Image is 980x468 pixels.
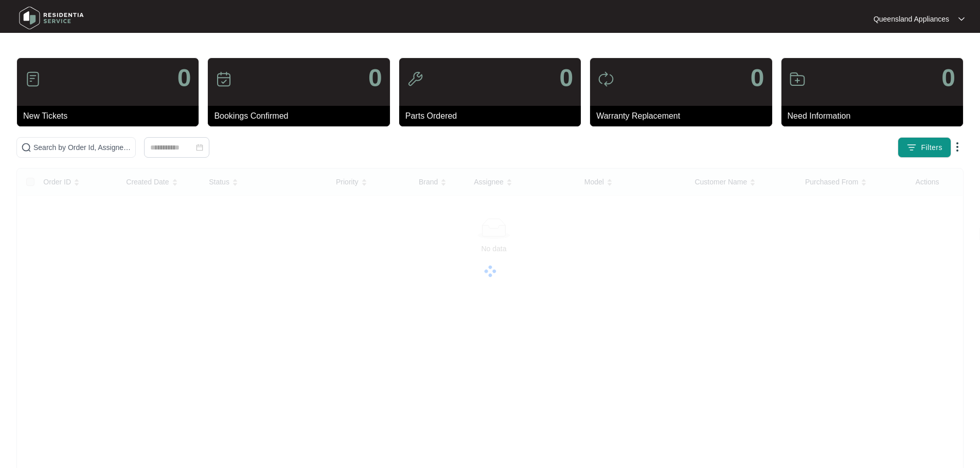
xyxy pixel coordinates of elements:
[368,66,382,90] p: 0
[15,3,87,33] img: residentia service logo
[958,16,965,22] img: dropdown arrow
[941,66,955,90] p: 0
[598,71,614,87] img: icon
[405,110,581,122] p: Parts Ordered
[33,142,131,153] input: Search by Order Id, Assignee Name, Customer Name, Brand and Model
[951,141,964,153] img: dropdown arrow
[559,66,573,90] p: 0
[177,66,191,90] p: 0
[921,142,942,153] span: Filters
[216,71,232,87] img: icon
[906,142,917,153] img: filter icon
[596,110,772,122] p: Warranty Replacement
[23,110,199,122] p: New Tickets
[21,142,31,153] img: search-icon
[874,14,949,24] p: Queensland Appliances
[25,71,41,87] img: icon
[751,66,764,90] p: 0
[407,71,423,87] img: icon
[788,110,963,122] p: Need Information
[898,137,951,158] button: filter iconFilters
[789,71,806,87] img: icon
[214,110,389,122] p: Bookings Confirmed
